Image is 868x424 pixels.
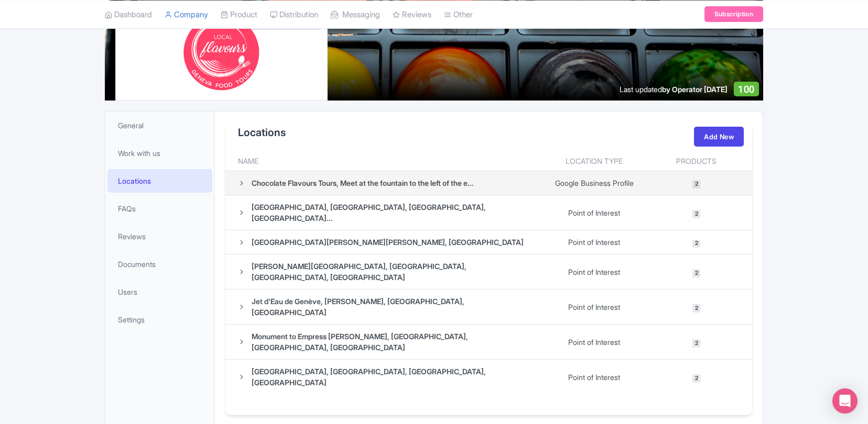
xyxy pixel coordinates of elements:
a: FAQs [107,197,212,220]
span: Users [118,286,137,297]
div: Jet d'Eau de Genève, [PERSON_NAME], [GEOGRAPHIC_DATA], [GEOGRAPHIC_DATA] [252,296,535,318]
span: 2 [692,210,700,218]
a: Locations [107,169,212,193]
td: Point of Interest [541,195,647,230]
th: Location Type [541,151,647,171]
td: Point of Interest [541,325,647,360]
span: 2 [692,180,700,188]
a: Documents [107,252,212,276]
div: Open Intercom Messenger [832,388,858,414]
div: Chocolate Flavours Tours, Meet at the fountain to the left of the e... [252,177,474,188]
span: 2 [692,240,700,248]
span: 2 [692,339,700,348]
a: Work with us [107,141,212,165]
a: Reviews [107,225,212,248]
span: 2 [692,304,700,313]
span: General [118,120,144,131]
span: Locations [118,175,151,186]
a: Subscription [704,6,763,22]
div: [GEOGRAPHIC_DATA], [GEOGRAPHIC_DATA], [GEOGRAPHIC_DATA], [GEOGRAPHIC_DATA] [252,366,535,388]
td: Point of Interest [541,254,647,289]
span: FAQs [118,203,136,214]
div: [GEOGRAPHIC_DATA], [GEOGRAPHIC_DATA], [GEOGRAPHIC_DATA], [GEOGRAPHIC_DATA]... [252,202,535,224]
div: Monument to Empress [PERSON_NAME], [GEOGRAPHIC_DATA], [GEOGRAPHIC_DATA], [GEOGRAPHIC_DATA] [252,331,535,353]
a: Users [107,280,212,304]
div: Last updated [620,84,728,95]
td: Google Business Profile [541,171,647,195]
span: 2 [692,374,700,383]
span: by Operator [DATE] [662,85,728,94]
a: General [107,114,212,137]
th: Products [647,151,752,171]
a: Add New [694,127,744,147]
span: 100 [738,84,755,95]
span: Work with us [118,148,160,159]
td: Point of Interest [541,360,647,395]
span: Reviews [118,231,146,242]
th: Name [225,151,541,171]
h3: Locations [238,126,286,139]
div: [PERSON_NAME][GEOGRAPHIC_DATA], [GEOGRAPHIC_DATA], [GEOGRAPHIC_DATA], [GEOGRAPHIC_DATA] [252,261,535,283]
div: [GEOGRAPHIC_DATA][PERSON_NAME][PERSON_NAME], [GEOGRAPHIC_DATA] [252,237,524,248]
a: Settings [107,308,212,331]
td: Point of Interest [541,289,647,325]
span: Documents [118,259,156,270]
span: 2 [692,269,700,277]
img: mcej1nut6taqbep7cvzj.png [137,13,306,92]
span: Settings [118,314,145,325]
td: Point of Interest [541,230,647,254]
